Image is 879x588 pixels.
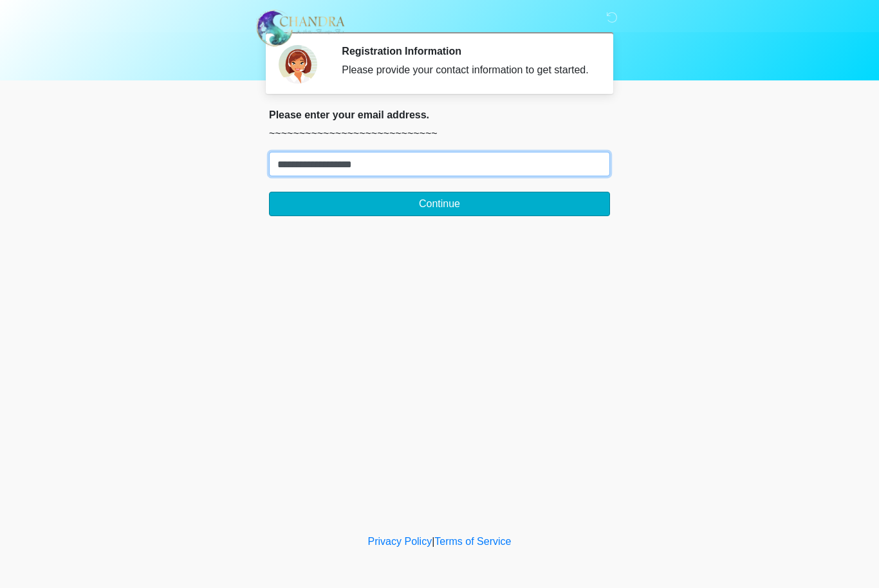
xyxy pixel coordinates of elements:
[256,10,345,47] img: Chandra Aesthetic Beauty Bar Logo
[269,109,610,121] h2: Please enter your email address.
[269,192,610,216] button: Continue
[368,536,432,547] a: Privacy Policy
[434,536,511,547] a: Terms of Service
[432,536,434,547] a: |
[269,126,610,142] p: ~~~~~~~~~~~~~~~~~~~~~~~~~~~~
[279,45,317,84] img: Agent Avatar
[342,62,591,78] div: Please provide your contact information to get started.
